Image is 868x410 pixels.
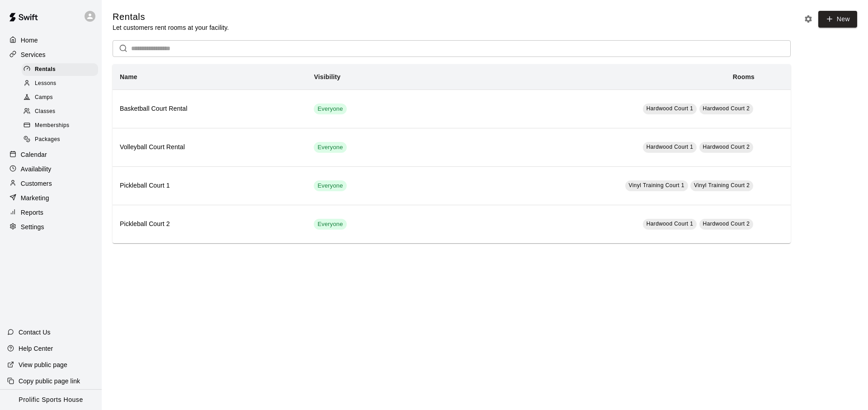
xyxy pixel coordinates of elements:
p: Home [21,36,38,45]
span: Hardwood Court 1 [646,221,693,227]
div: Camps [22,91,98,104]
a: Memberships [22,119,102,133]
a: Home [7,33,94,47]
a: Services [7,48,94,61]
h6: Basketball Court Rental [120,104,299,114]
span: Vinyl Training Court 2 [694,182,750,189]
p: Calendar [21,150,47,159]
p: Prolific Sports House [19,395,83,405]
div: Packages [22,133,98,146]
div: This service is visible to all of your customers [314,219,346,230]
span: Hardwood Court 1 [646,105,693,112]
span: Lessons [35,79,57,88]
span: Hardwood Court 2 [703,221,750,227]
a: Marketing [7,191,94,205]
p: Services [21,50,46,59]
div: This service is visible to all of your customers [314,180,346,191]
p: Settings [21,222,44,231]
b: Visibility [314,73,340,80]
span: Rentals [35,65,56,74]
span: Everyone [314,143,346,152]
span: Packages [35,135,60,144]
div: Rentals [22,63,98,76]
a: Rentals [22,62,102,76]
span: Camps [35,93,53,102]
a: Packages [22,133,102,147]
span: Memberships [35,121,69,130]
h5: Rentals [113,11,229,23]
span: Vinyl Training Court 1 [629,182,684,189]
div: Lessons [22,77,98,90]
p: Help Center [19,344,53,353]
b: Name [120,73,137,80]
span: Hardwood Court 2 [703,105,750,112]
a: Settings [7,220,94,234]
div: This service is visible to all of your customers [314,104,346,114]
p: View public page [19,360,67,369]
h6: Pickleball Court 1 [120,181,299,191]
div: Memberships [22,119,98,132]
a: Lessons [22,76,102,90]
span: Everyone [314,182,346,190]
p: Reports [21,208,43,217]
span: Everyone [314,105,346,113]
p: Contact Us [19,328,51,337]
a: Classes [22,105,102,119]
a: New [818,11,857,28]
p: Let customers rent rooms at your facility. [113,23,229,32]
a: Calendar [7,148,94,161]
span: Everyone [314,220,346,229]
span: Hardwood Court 1 [646,144,693,150]
div: Classes [22,105,98,118]
span: Classes [35,107,55,116]
b: Rooms [733,73,755,80]
p: Customers [21,179,52,188]
a: Customers [7,177,94,190]
p: Copy public page link [19,377,80,386]
p: Marketing [21,193,49,203]
h6: Pickleball Court 2 [120,219,299,229]
a: Reports [7,206,94,219]
table: simple table [113,64,791,243]
span: Hardwood Court 2 [703,144,750,150]
p: Availability [21,165,52,174]
h6: Volleyball Court Rental [120,142,299,152]
a: Availability [7,162,94,176]
a: Camps [22,91,102,105]
div: This service is visible to all of your customers [314,142,346,153]
button: Rental settings [802,12,815,26]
